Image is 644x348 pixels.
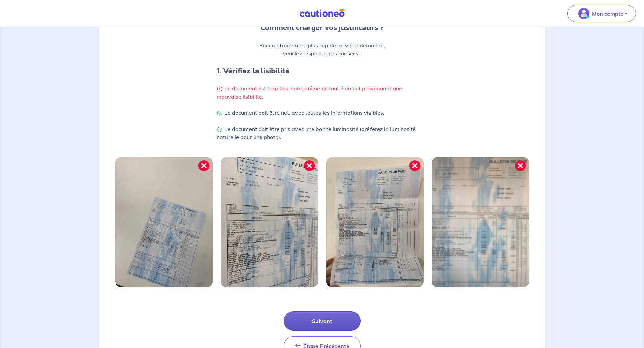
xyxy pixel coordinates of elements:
img: Image mal cadrée 4 [432,157,529,287]
img: Image mal cadrée 2 [221,157,318,287]
p: Pour un traitement plus rapide de votre demande, veuillez respecter ces conseils : [217,41,428,57]
img: illu_account_valid_menu.svg [578,8,589,19]
img: Cautioneo [297,9,348,18]
button: illu_account_valid_menu.svgMon compte [567,5,636,22]
button: Suivant [284,311,361,331]
img: Check [217,110,223,116]
p: Le document doit être net, avec toutes les informations visibles. Le document doit être pris avec... [217,109,428,141]
img: Check [217,127,223,133]
p: Mon compte [592,9,623,18]
h4: 1. Vérifiez la lisibilité [217,65,428,76]
p: Le document est trop flou, sale, abîmé ou tout élément provoquant une mauvaise lisibilité. [217,84,428,101]
img: Warning [217,86,223,92]
img: Image mal cadrée 1 [115,157,213,287]
img: Image mal cadrée 3 [326,157,424,287]
p: Comment charger vos justificatifs ? [217,22,428,33]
